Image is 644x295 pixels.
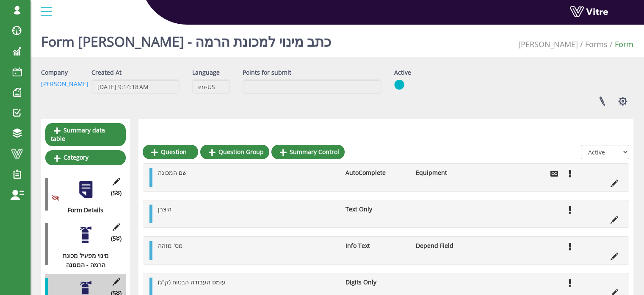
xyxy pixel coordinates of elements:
li: Equipment [412,168,482,177]
span: מס' מזהה [158,242,183,250]
label: Points for submit [243,68,291,77]
a: Question [143,145,198,159]
label: Active [394,68,411,77]
li: Text Only [341,205,412,214]
a: [PERSON_NAME] [518,39,578,49]
a: Category [45,150,126,165]
h1: Form [PERSON_NAME] - כתב מינוי למכונת הרמה [41,21,331,57]
label: Created At [91,68,122,77]
a: Summary Control [271,145,345,159]
li: Form [608,38,633,50]
span: עומס העבודה הבטוח (ק"ג) [158,278,226,286]
li: Info Text [341,241,412,250]
div: מינוי מפעיל מכונת הרמה - הממנה [45,251,119,270]
span: היצרן [158,205,171,213]
span: (5 ) [111,188,122,198]
span: שם המכונה [158,169,187,177]
a: Question Group [200,145,269,159]
label: Company [41,68,68,77]
label: Language [192,68,220,77]
img: yes [394,79,404,90]
li: Depend Field [412,241,482,250]
li: Digits Only [341,278,412,287]
div: Form Details [45,205,119,215]
a: Forms [585,39,608,49]
span: (5 ) [111,234,122,243]
a: [PERSON_NAME] [41,80,88,88]
a: Summary data table [45,123,126,146]
li: AutoComplete [341,168,412,177]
